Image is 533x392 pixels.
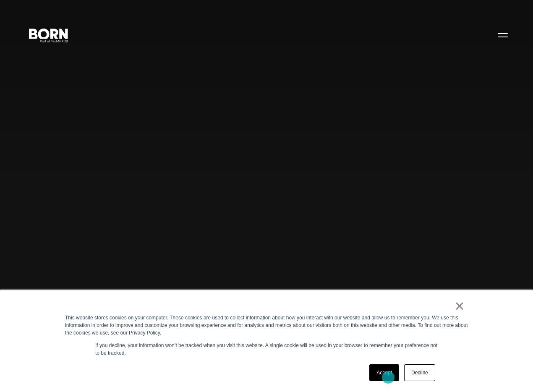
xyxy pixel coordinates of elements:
p: If you decline, your information won’t be tracked when you visit this website. A single cookie wi... [95,342,438,357]
a: × [455,302,465,310]
button: Open [493,26,513,44]
a: Decline [404,364,435,381]
a: Accept [369,364,399,381]
div: This website stores cookies on your computer. These cookies are used to collect information about... [65,314,468,337]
